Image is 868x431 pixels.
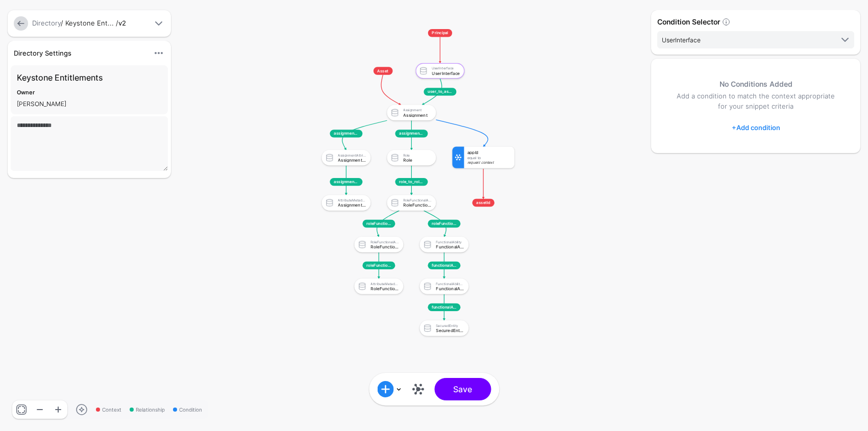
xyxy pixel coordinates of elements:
[467,156,511,160] div: Equal To
[467,161,511,165] div: Request Context
[403,108,431,112] div: Assignment
[370,244,399,249] div: RoleFunctionalAbilityAttributeAssignment
[10,48,148,58] div: Directory Settings
[436,328,464,333] div: SecuredEntity
[436,240,464,244] div: FunctionalAbility
[432,71,460,75] div: UserInterface
[436,282,464,286] div: FunctionalAbilitySecuredEntity
[672,79,840,89] h5: No Conditions Added
[362,220,395,227] span: roleFunctionalAbility_to_roleFunctionalAbilityAttribute
[330,178,362,186] span: assignmentAttribute_to_attributeMetadata
[362,262,395,269] span: roleFunctionalAbilityAttribute_to_attributeMetadata
[434,378,491,400] button: Save
[370,286,399,291] div: RoleFunctionalAbilityAttributeMetadata
[374,67,393,74] span: Asset
[403,158,431,162] div: Role
[403,113,431,117] div: Assignment
[662,36,701,44] span: UserInterface
[32,19,61,27] a: Directory
[472,199,494,207] span: assetId
[338,198,366,202] div: AttributeMetadata
[436,286,464,291] div: FunctionalAbilitySecuredEntity
[732,119,780,136] a: Add condition
[403,153,431,157] div: Role
[432,66,460,70] div: UserInterface
[424,88,456,95] span: user_to_assignment
[732,123,736,132] span: +
[17,100,66,108] app-identifier: [PERSON_NAME]
[428,220,460,227] span: roleFunctionalAbility_to_functionalAbility
[338,203,366,208] div: AssignmentAttributeMetadata
[657,17,720,26] strong: Condition Selector
[672,91,840,112] p: Add a condition to match the context appropriate for your snippet criteria
[338,158,366,162] div: AssignmentAttribute
[428,303,460,311] span: functionalAbilitySecuredEntity_to_securedEntity
[30,18,151,29] div: / Keystone Ent... /
[330,130,362,137] span: assignment_to_assignmentAttribute
[428,262,460,269] span: functionalAbility_to_functionalAbilitySecuredEntity
[436,244,464,249] div: FunctionalAbility
[130,406,165,414] span: Relationship
[403,203,431,208] div: RoleFunctionalAbility
[17,89,35,96] strong: Owner
[436,323,464,327] div: SecuredEntity
[428,29,452,37] span: Principal
[403,198,431,202] div: RoleFunctionalAbility
[118,19,126,27] strong: v2
[395,178,428,186] span: role_to_roleFunctionalAbility
[467,150,511,155] div: appId
[173,406,202,414] span: Condition
[395,130,428,137] span: assignment_to_role
[370,240,399,244] div: RoleFunctionalAbilityAttributeAssignment
[338,153,366,157] div: AssignmentAttribute
[96,406,121,414] span: Context
[370,282,399,286] div: AttributeMetadata
[17,71,162,84] h3: Keystone Entitlements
